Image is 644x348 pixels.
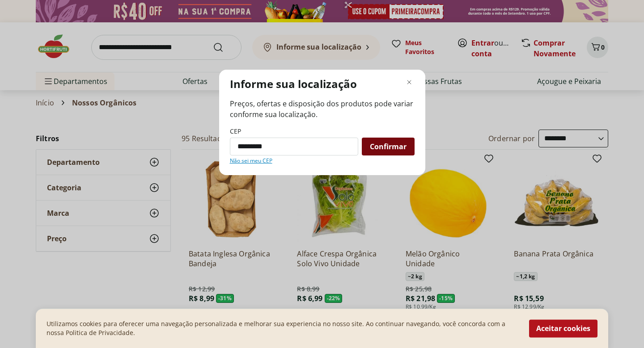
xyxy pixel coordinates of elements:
label: CEP [230,127,241,136]
button: Confirmar [362,138,415,155]
p: Utilizamos cookies para oferecer uma navegação personalizada e melhorar sua experiencia no nosso ... [47,319,518,337]
button: Fechar modal de regionalização [404,77,415,88]
a: Não sei meu CEP [230,157,272,164]
button: Aceitar cookies [529,319,597,337]
div: Modal de regionalização [219,70,425,175]
span: Preços, ofertas e disposição dos produtos pode variar conforme sua localização. [230,98,415,120]
p: Informe sua localização [230,77,357,91]
span: Confirmar [370,143,407,150]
